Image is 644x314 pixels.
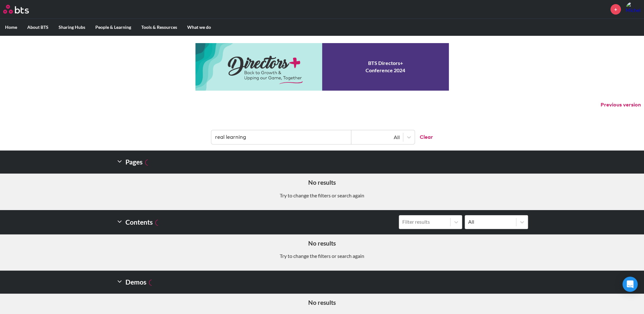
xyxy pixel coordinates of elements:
[211,130,351,144] input: Find contents, pages and demos...
[5,298,639,307] h5: No results
[116,276,155,288] h2: Demos
[402,218,447,225] div: Filter results
[3,5,41,14] a: Go home
[90,19,136,35] label: People & Learning
[5,253,639,260] p: Try to change the filters or search again
[626,2,641,17] a: Profile
[354,134,400,141] div: All
[5,239,639,248] h5: No results
[5,192,639,199] p: Try to change the filters or search again
[626,2,641,17] img: Michelle Couch
[136,19,182,35] label: Tools & Resources
[5,178,639,187] h5: No results
[622,277,638,292] div: Open Intercom Messenger
[182,19,216,35] label: What we do
[415,130,433,144] button: Clear
[22,19,54,35] label: About BTS
[116,156,151,168] h2: Pages
[116,215,162,229] h2: Contents
[195,43,449,91] a: Conference 2024
[601,101,641,108] button: Previous version
[468,218,513,225] div: All
[610,4,621,15] a: +
[3,5,29,14] img: BTS Logo
[54,19,90,35] label: Sharing Hubs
